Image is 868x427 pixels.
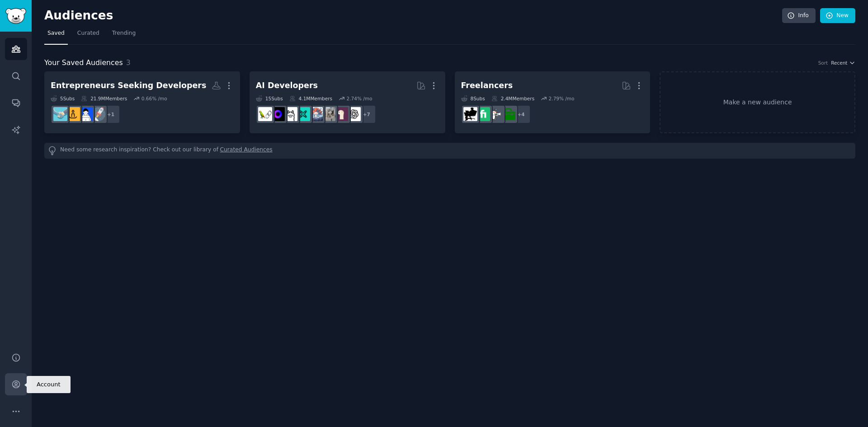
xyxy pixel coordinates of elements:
span: Your Saved Audiences [44,57,123,69]
div: 4.1M Members [289,95,332,102]
h2: Audiences [44,9,782,23]
div: Freelancers [461,80,513,91]
img: ollama [283,107,297,121]
img: startupideas [66,107,80,121]
div: 0.66 % /mo [142,95,167,102]
img: Freelancers [463,107,477,121]
button: Recent [831,60,855,66]
div: 2.4M Members [491,95,534,102]
a: Curated Audiences [220,146,273,155]
a: AI Developers15Subs4.1MMembers2.74% /mo+7OpenAILocalLLaMAChatGPTCodingAI_AgentsLLMDevsollamaLocal... [250,71,445,133]
img: LocalLLaMA [334,107,348,121]
img: technology [53,107,67,121]
div: + 1 [101,105,120,124]
img: LangChain [258,107,272,121]
div: 8 Sub s [461,95,485,102]
div: Need some research inspiration? Check out our library of [44,143,855,159]
a: New [820,8,855,23]
img: OpenAI [347,107,361,121]
span: 3 [126,58,131,67]
div: 5 Sub s [51,95,75,102]
span: Curated [77,29,99,38]
a: Info [782,8,816,23]
a: Make a new audience [660,71,855,133]
div: 15 Sub s [256,95,283,102]
a: Saved [44,26,68,45]
div: + 4 [512,105,531,124]
img: Fiverr [476,107,490,121]
a: Freelancers8Subs2.4MMembers2.79% /mo+4forhirefreelance_forhireFiverrFreelancers [455,71,651,133]
a: Entrepreneurs Seeking Developers5Subs21.9MMembers0.66% /mo+1startupsTheFoundersstartupideastechno... [44,71,240,133]
div: Sort [818,60,828,66]
div: 2.79 % /mo [549,95,575,102]
img: LocalLLM [271,107,285,121]
img: forhire [501,107,515,121]
img: startups [91,107,105,121]
span: Saved [47,29,65,38]
img: ChatGPTCoding [321,107,335,121]
a: Trending [109,26,139,45]
div: 2.74 % /mo [347,95,373,102]
img: freelance_forhire [489,107,503,121]
img: TheFounders [79,107,93,121]
div: + 7 [357,105,376,124]
img: LLMDevs [296,107,310,121]
div: AI Developers [256,80,318,91]
div: 21.9M Members [81,95,127,102]
img: AI_Agents [309,107,323,121]
span: Recent [831,60,847,66]
div: Entrepreneurs Seeking Developers [51,80,206,91]
span: Trending [112,29,136,38]
a: Curated [74,26,103,45]
img: GummySearch logo [5,8,26,24]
